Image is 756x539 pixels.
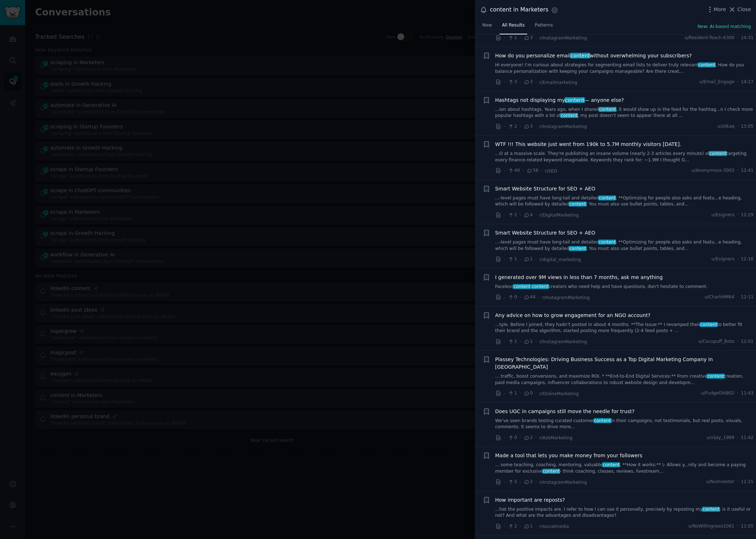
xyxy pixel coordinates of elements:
span: r/Emailmarketing [539,80,577,85]
span: u/CharliHM64 [705,294,734,301]
span: content [570,53,590,58]
span: · [535,434,537,441]
a: Hi everyone! I’m curious about strategies for segmenting email lists to deliver truly relevantcon... [495,62,754,75]
span: content [569,202,587,207]
span: Close [737,6,751,13]
span: 58 [526,167,538,174]
span: u/Cocopuff_Boto [698,339,734,345]
span: · [737,256,738,263]
a: Patterns [532,20,555,34]
span: · [541,167,542,175]
span: content [542,469,560,474]
span: content [564,97,585,103]
a: Smart Website Structure for SEO + AEO [495,229,595,237]
span: 0 [508,435,517,441]
a: ... traffic, boost conversions, and maximize ROI. * **End-to-End Digital Services:** From creativ... [495,373,754,386]
span: 5 [508,479,517,485]
span: 11:05 [741,523,753,530]
span: · [504,211,505,219]
span: content [702,507,720,512]
span: content [698,62,716,67]
a: Does UGC in campaigns still move the needle for trust? [495,408,635,415]
span: I generated over 9M views in less than 7 months, ask me anything [495,274,663,281]
span: content [598,195,616,200]
span: 13:05 [741,123,753,130]
span: · [737,339,738,345]
a: Facelesscontent contentcreators who need help and have questions, don't hesitate to comment. [495,284,754,290]
span: 2 [508,123,517,130]
a: Made a tool that lets you make money from your followers [495,452,643,459]
span: · [737,79,738,85]
span: · [504,256,505,263]
span: 12:29 [741,212,753,218]
span: content [700,322,718,327]
span: · [737,435,738,441]
span: r/AskMarketing [539,435,572,440]
button: More [706,6,726,13]
span: r/digital_marketing [539,257,581,262]
span: content [598,240,616,245]
span: Patterns [535,22,553,29]
span: · [535,211,537,219]
span: 1 [508,256,517,263]
a: Any advice on how to grow engagement for an NGO account? [495,312,651,319]
span: 12:01 [741,339,753,345]
span: · [520,294,521,301]
a: ...tyle. Before I joined, they hadn’t posted in about 4 months. **The Issue:** I revamped theirco... [495,322,754,334]
span: content [709,151,727,156]
span: r/InstagramMarketing [539,339,587,344]
button: New: AI-based matching [698,24,751,30]
span: · [535,390,537,397]
span: New [482,22,492,29]
span: · [737,212,738,218]
span: · [535,123,537,130]
span: · [504,390,505,397]
span: 11:15 [741,479,753,485]
span: 3 [524,123,533,130]
span: 2 [508,523,517,530]
span: · [535,256,537,263]
span: u/Esigners [712,256,734,263]
span: · [535,338,537,345]
span: · [737,523,738,530]
a: WTF !!! This website just went from 190k to 5.7M monthly visitors [DATE]. [495,141,681,148]
span: r/SEO [545,169,557,174]
span: · [520,256,521,263]
a: ...ion about hashtags. Years ago, when I sharedcontent, it would show up in the feed for the hash... [495,107,754,119]
span: u/Email_Engage [699,79,734,85]
a: We’ve seen brands testing curated customercontentin their campaigns, not testimonials, but real p... [495,418,754,430]
a: All Results [500,20,527,34]
span: · [504,79,505,86]
span: r/InstagramMarketing [542,295,590,300]
span: content [599,107,616,112]
span: 49 [508,167,520,174]
span: u/Anonymous-3003 [691,167,734,174]
span: r/InstagramMarketing [539,480,587,485]
a: New [480,20,495,34]
span: 0 [508,294,517,301]
span: · [535,34,537,42]
span: · [523,167,524,175]
a: Plassey Technologies: Driving Business Success as a Top Digital Marketing Company in [GEOGRAPHIC_... [495,356,754,371]
span: · [520,123,521,130]
span: 1 [524,339,533,345]
span: · [737,123,738,130]
a: ...-level pages must have long-tail and detailedcontent. **Optimizing for people also asks and fe... [495,195,754,208]
div: content in Marketers [490,5,548,14]
span: · [737,35,738,41]
span: · [520,390,521,397]
span: 1 [508,390,517,397]
a: ... some teaching, coaching, mentoring, valuablecontent. **How it works:** \- Allows y...nity and... [495,462,754,474]
span: · [504,523,505,530]
span: content [569,246,587,251]
span: u/FudgeOld802 [701,390,734,397]
span: 1 [508,339,517,345]
span: · [504,338,505,345]
span: 12:16 [741,256,753,263]
span: · [737,390,738,397]
span: · [520,34,521,42]
span: 1 [508,35,517,41]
